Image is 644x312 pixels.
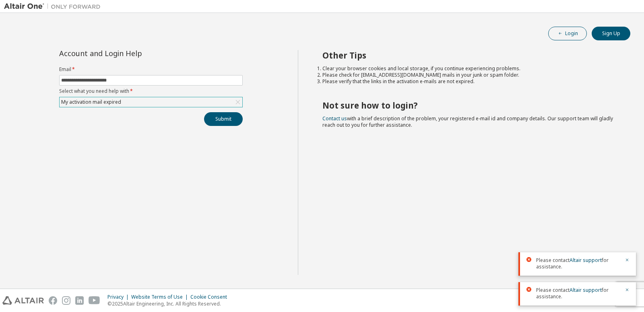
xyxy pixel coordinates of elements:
div: Cookie Consent [190,294,232,300]
h2: Other Tips [322,50,616,61]
a: Altair support [570,257,602,264]
div: My activation mail expired [60,97,242,107]
div: Privacy [107,294,131,300]
li: Please check for [EMAIL_ADDRESS][DOMAIN_NAME] mails in your junk or spam folder. [322,72,616,78]
li: Clear your browser cookies and local storage, if you continue experiencing problems. [322,65,616,72]
div: Account and Login Help [59,50,206,57]
img: youtube.svg [89,296,100,305]
label: Select what you need help with [59,88,243,94]
img: instagram.svg [62,296,70,305]
span: Please contact for assistance. [536,257,620,270]
img: facebook.svg [49,296,57,305]
div: My activation mail expired [60,98,122,107]
button: Sign Up [592,27,630,40]
div: Website Terms of Use [131,294,190,300]
a: Altair support [570,287,602,293]
label: Email [59,66,243,73]
p: © 2025 Altair Engineering, Inc. All Rights Reserved. [107,300,232,307]
span: with a brief description of the problem, your registered e-mail id and company details. Our suppo... [322,115,613,128]
a: Contact us [322,115,347,122]
button: Submit [204,112,243,126]
img: Altair One [4,2,105,10]
img: altair_logo.svg [2,296,44,305]
img: linkedin.svg [75,296,84,305]
li: Please verify that the links in the activation e-mails are not expired. [322,78,616,85]
span: Please contact for assistance. [536,287,620,300]
button: Login [548,27,587,40]
h2: Not sure how to login? [322,100,616,111]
